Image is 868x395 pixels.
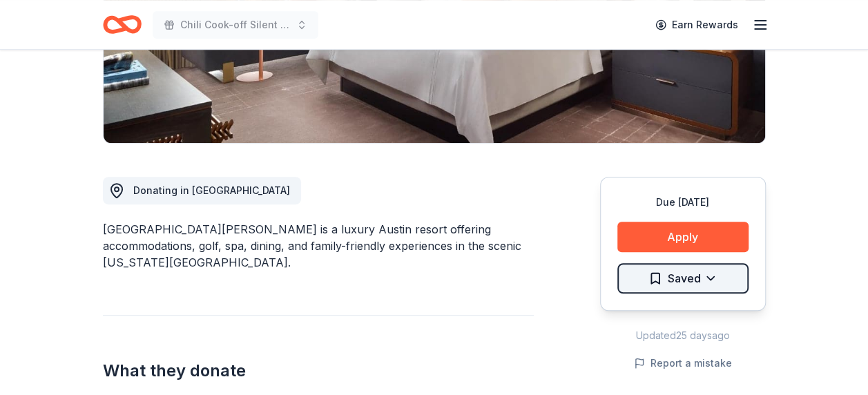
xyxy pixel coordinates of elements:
[180,17,291,33] span: Chili Cook-off Silent Auction
[600,327,766,344] div: Updated 25 days ago
[647,12,746,37] a: Earn Rewards
[103,8,142,41] a: Home
[103,360,534,382] h2: What they donate
[617,222,749,252] button: Apply
[103,221,534,271] div: [GEOGRAPHIC_DATA][PERSON_NAME] is a luxury Austin resort offering accommodations, golf, spa, dini...
[634,355,732,372] button: Report a mistake
[668,269,701,287] span: Saved
[617,263,749,293] button: Saved
[153,11,318,39] button: Chili Cook-off Silent Auction
[133,184,290,196] span: Donating in [GEOGRAPHIC_DATA]
[617,194,749,211] div: Due [DATE]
